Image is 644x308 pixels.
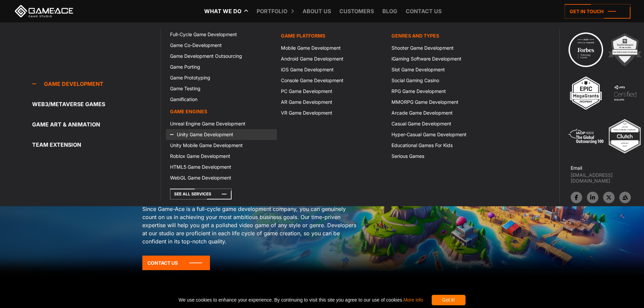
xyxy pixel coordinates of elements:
a: Social Gaming Casino [387,75,498,86]
a: WebGL Game Development [166,172,277,183]
a: Console Game Development [277,75,387,86]
a: More info [403,297,423,303]
p: Since Game-Ace is a full-cycle game development company, you can genuinely count on us in achievi... [142,205,358,245]
a: AR Game Development [277,97,387,108]
a: Game Porting [166,62,277,72]
a: Game Development Outsourcing [166,51,277,62]
img: 5 [567,118,604,155]
a: Game Co-Development [166,40,277,51]
a: Serious Games [387,151,498,162]
a: Mobile Game Development [277,43,387,53]
a: Gamification [166,94,277,105]
a: iGaming Software Development [387,53,498,64]
img: 3 [567,74,604,112]
a: Full-Cycle Game Development [166,29,277,40]
a: Contact Us [142,256,210,270]
a: See All Services [170,189,232,199]
a: Game Art & Animation [32,118,161,131]
a: Shooter Game Development [387,43,498,53]
a: Team Extension [32,138,161,151]
a: Slot Game Development [387,64,498,75]
a: Arcade Game Development [387,108,498,118]
strong: Email [571,165,582,171]
a: VR Game Development [277,108,387,118]
a: Web3/Metaverse Games [32,97,161,111]
span: We use cookies to enhance your experience. By continuing to visit this site you agree to our use ... [178,295,423,305]
img: Technology council badge program ace 2025 game ace [567,31,604,68]
a: Game platforms [277,29,387,43]
a: [EMAIL_ADDRESS][DOMAIN_NAME] [571,172,644,184]
a: Roblox Game Development [166,151,277,162]
a: MMORPG Game Development [387,97,498,108]
a: PC Game Development [277,86,387,97]
img: 2 [606,31,643,68]
a: Casual Game Development [387,118,498,129]
a: Android Game Development [277,53,387,64]
a: Unreal Engine Game Development [166,118,277,129]
a: Educational Games For Kids [387,140,498,151]
a: HTML5 Game Development [166,162,277,172]
a: Unity Mobile Game Development [166,140,277,151]
a: Get in touch [565,4,630,19]
a: Game development [32,77,161,91]
a: Game Engines [166,105,277,118]
div: Got it! [432,295,466,305]
a: Unity Game Development [166,129,277,140]
img: Top ar vr development company gaming 2025 game ace [606,118,643,155]
a: RPG Game Development [387,86,498,97]
a: Hyper-Casual Game Development [387,129,498,140]
a: iOS Game Development [277,64,387,75]
a: Game Prototyping [166,72,277,83]
img: 4 [606,74,644,112]
a: Game Testing [166,83,277,94]
a: Genres and Types [387,29,498,43]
